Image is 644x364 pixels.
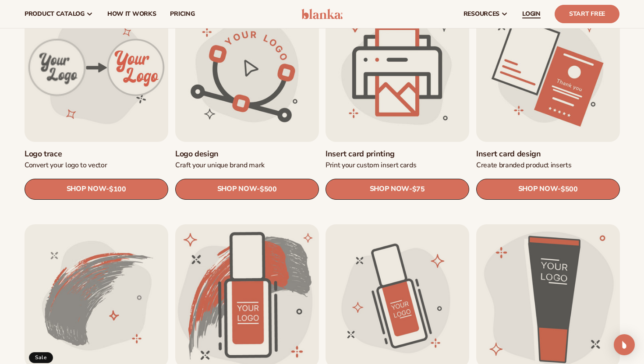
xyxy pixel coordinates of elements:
span: product catalog [25,11,85,18]
a: Insert card design [476,149,620,159]
a: Logo design [175,149,319,159]
span: pricing [170,11,195,18]
span: resources [464,11,499,18]
span: How It Works [107,11,156,18]
a: SHOP NOW- $500 [175,179,319,200]
span: $500 [560,185,577,194]
span: SHOP NOW [217,185,256,193]
a: Start Free [555,5,619,23]
a: SHOP NOW- $100 [25,179,168,200]
span: LOGIN [522,11,541,18]
a: SHOP NOW- $75 [326,179,469,200]
div: Open Intercom Messenger [614,334,635,355]
a: Logo trace [25,149,168,159]
a: SHOP NOW- $500 [476,179,620,200]
span: SHOP NOW [67,185,106,193]
a: Insert card printing [326,149,469,159]
span: $75 [412,185,425,194]
span: $500 [259,185,276,194]
img: logo [301,9,343,19]
span: SHOP NOW [370,185,409,193]
span: $100 [109,185,126,194]
span: SHOP NOW [518,185,557,193]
